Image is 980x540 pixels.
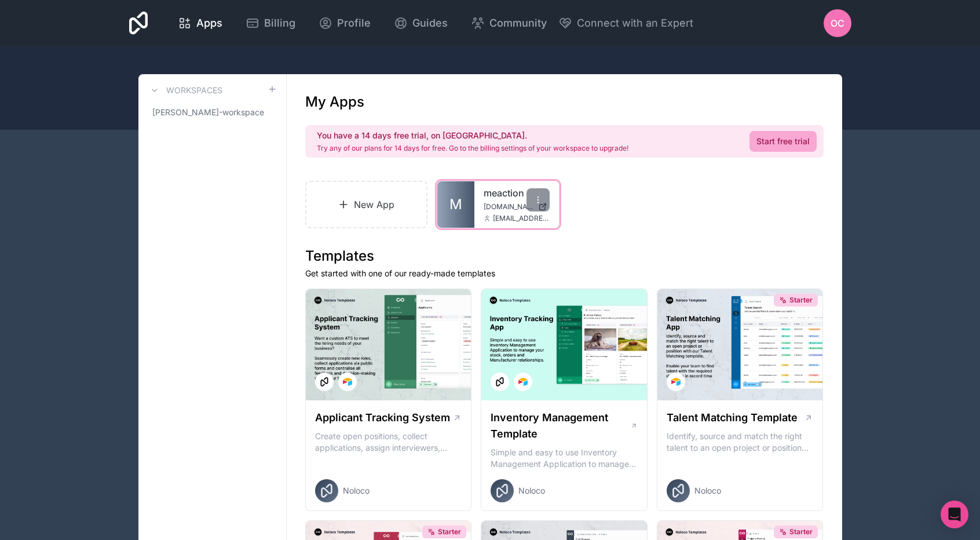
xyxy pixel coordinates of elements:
img: Airtable Logo [671,377,681,386]
a: Apps [169,10,232,36]
span: [DOMAIN_NAME] [484,202,533,211]
span: M [449,195,462,214]
a: meaction [484,186,550,200]
h3: Workspaces [166,85,222,96]
div: Open Intercom Messenger [941,501,968,528]
p: Simple and easy to use Inventory Management Application to manage your stock, orders and Manufact... [491,447,638,470]
span: Guides [412,15,448,31]
a: Start free trial [749,131,817,152]
a: Community [462,10,556,36]
span: Community [489,15,547,31]
a: New App [305,181,428,228]
button: Connect with an Expert [558,15,693,31]
a: M [437,181,474,228]
h1: Templates [305,247,824,265]
h1: Inventory Management Template [491,410,630,442]
h2: You have a 14 days free trial, on [GEOGRAPHIC_DATA]. [317,130,628,141]
span: Starter [789,295,813,305]
span: [PERSON_NAME]-workspace [152,107,264,118]
a: Profile [309,10,380,36]
img: Airtable Logo [518,377,528,386]
a: Guides [385,10,457,36]
h1: My Apps [305,93,364,111]
img: Airtable Logo [343,377,352,386]
span: Starter [789,527,813,537]
span: Apps [196,15,222,31]
span: Billing [264,15,295,31]
h1: Talent Matching Template [667,410,798,426]
span: Noloco [694,485,721,497]
p: Get started with one of our ready-made templates [305,268,824,279]
span: Noloco [518,485,545,497]
h1: Applicant Tracking System [315,410,450,426]
span: [EMAIL_ADDRESS][DOMAIN_NAME] [493,214,550,223]
p: Try any of our plans for 14 days for free. Go to the billing settings of your workspace to upgrade! [317,144,628,153]
a: Workspaces [148,83,222,97]
a: [PERSON_NAME]-workspace [148,102,277,123]
span: Noloco [343,485,370,497]
span: OC [831,16,844,30]
span: Starter [438,527,461,537]
span: Profile [337,15,371,31]
a: Billing [236,10,305,36]
p: Identify, source and match the right talent to an open project or position with our Talent Matchi... [667,430,814,454]
p: Create open positions, collect applications, assign interviewers, centralise candidate feedback a... [315,430,462,454]
span: Connect with an Expert [577,15,693,31]
a: [DOMAIN_NAME] [484,202,550,211]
